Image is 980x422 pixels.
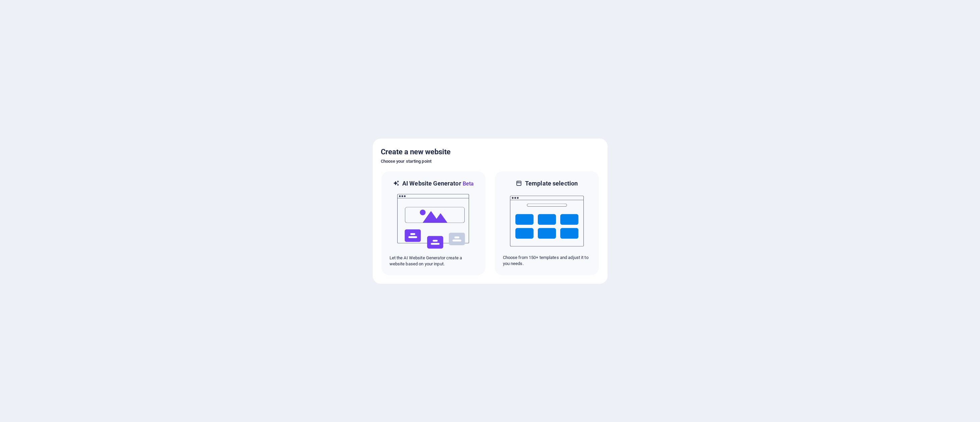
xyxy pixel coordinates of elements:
span: Beta [461,180,474,187]
p: Choose from 150+ templates and adjust it to you needs. [503,255,591,267]
img: ai [397,188,470,255]
h6: Template selection [525,179,578,188]
p: Let the AI Website Generator create a website based on your input. [390,255,477,267]
h6: Choose your starting point [381,157,600,165]
h6: AI Website Generator [402,179,474,188]
div: Template selectionChoose from 150+ templates and adjust it to you needs. [494,171,600,276]
div: AI Website GeneratorBetaaiLet the AI Website Generator create a website based on your input. [381,171,486,276]
h5: Create a new website [381,147,600,157]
